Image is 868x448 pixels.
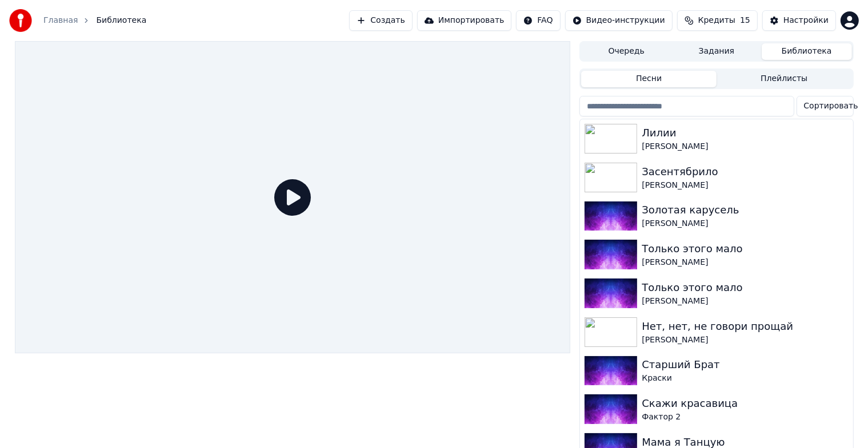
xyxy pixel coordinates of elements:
div: Золотая карусель [642,202,848,218]
span: Библиотека [96,15,146,26]
div: Лилии [642,125,848,141]
span: Кредиты [698,15,735,26]
div: Только этого мало [642,241,848,257]
div: Только этого мало [642,280,848,296]
div: [PERSON_NAME] [642,141,848,152]
button: Настройки [762,10,836,31]
div: [PERSON_NAME] [642,218,848,229]
button: Видео-инструкции [565,10,673,31]
button: Создать [349,10,412,31]
span: Сортировать [804,100,858,112]
div: [PERSON_NAME] [642,180,848,191]
div: [PERSON_NAME] [642,257,848,268]
button: Импортировать [417,10,512,31]
div: Фактор 2 [642,411,848,423]
button: Очередь [581,43,671,60]
button: Задания [671,43,762,60]
a: Главная [43,15,78,26]
div: Краски [642,373,848,384]
button: Плейлисты [717,71,852,87]
div: Настройки [783,15,829,26]
div: Засентябрило [642,164,848,180]
div: Старший Брат [642,357,848,373]
nav: breadcrumb [43,15,146,26]
div: [PERSON_NAME] [642,334,848,346]
div: Нет, нет, не говори прощай [642,318,848,334]
button: Песни [581,71,717,87]
button: Библиотека [762,43,852,60]
button: FAQ [516,10,560,31]
div: [PERSON_NAME] [642,296,848,307]
img: youka [9,9,32,32]
span: 15 [740,15,750,26]
div: Скажи красавица [642,395,848,411]
button: Кредиты15 [677,10,758,31]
